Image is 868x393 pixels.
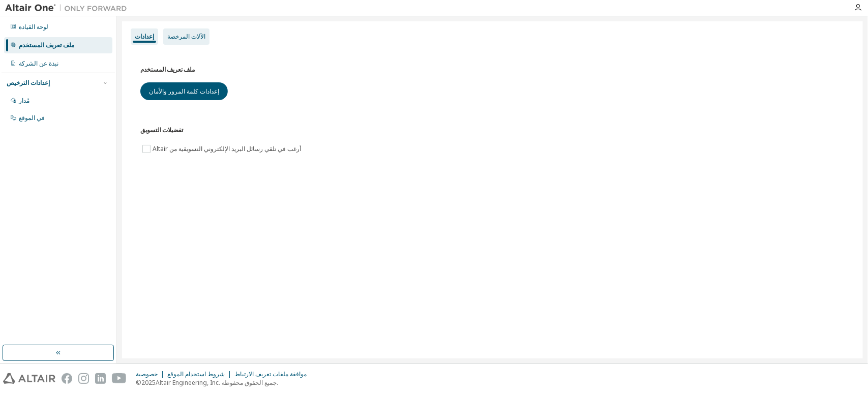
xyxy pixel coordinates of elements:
font: 2025 [141,378,156,387]
font: إعدادات [135,32,154,41]
img: linkedin.svg [95,373,106,384]
font: تفضيلات التسويق [140,126,183,134]
button: إعدادات كلمة المرور والأمان [140,82,228,100]
font: موافقة ملفات تعريف الارتباط [234,370,307,378]
font: مُدار [19,96,29,105]
font: إعدادات الترخيص [7,78,50,87]
font: الآلات المرخصة [167,32,205,41]
img: facebook.svg [62,373,72,384]
img: youtube.svg [112,373,127,384]
font: إعدادات كلمة المرور والأمان [149,87,219,96]
font: نبذة عن الشركة [19,59,58,68]
font: ملف تعريف المستخدم [140,66,195,73]
font: أرغب في تلقي رسائل البريد الإلكتروني التسويقية من Altair [153,144,301,153]
font: خصوصية [136,370,158,378]
font: ملف تعريف المستخدم [19,41,74,49]
img: ألتير ون [5,3,132,13]
font: Altair Engineering, Inc. جميع الحقوق محفوظة. [156,378,278,387]
font: شروط استخدام الموقع [167,370,225,378]
font: © [136,378,141,387]
font: في الموقع [19,113,45,122]
font: لوحة القيادة [19,22,48,31]
img: instagram.svg [78,373,89,384]
img: altair_logo.svg [3,373,55,384]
